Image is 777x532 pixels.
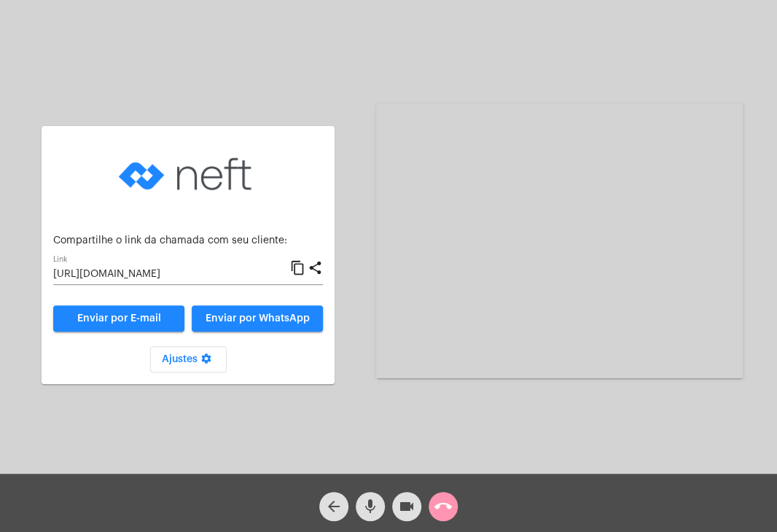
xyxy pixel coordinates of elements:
span: Enviar por WhatsApp [206,313,310,324]
mat-icon: arrow_back [325,498,343,515]
span: Ajustes [162,354,215,364]
mat-icon: content_copy [290,259,305,277]
mat-icon: share [308,259,323,277]
a: Enviar por E-mail [53,305,184,332]
button: Ajustes [150,346,227,372]
p: Compartilhe o link da chamada com seu cliente: [53,235,323,246]
button: Enviar por WhatsApp [192,305,323,332]
mat-icon: settings [198,353,215,370]
mat-icon: videocam [398,498,415,515]
img: logo-neft-novo-2.png [115,138,261,211]
mat-icon: mic [362,498,379,515]
span: Enviar por E-mail [77,313,161,324]
mat-icon: call_end [434,498,452,515]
